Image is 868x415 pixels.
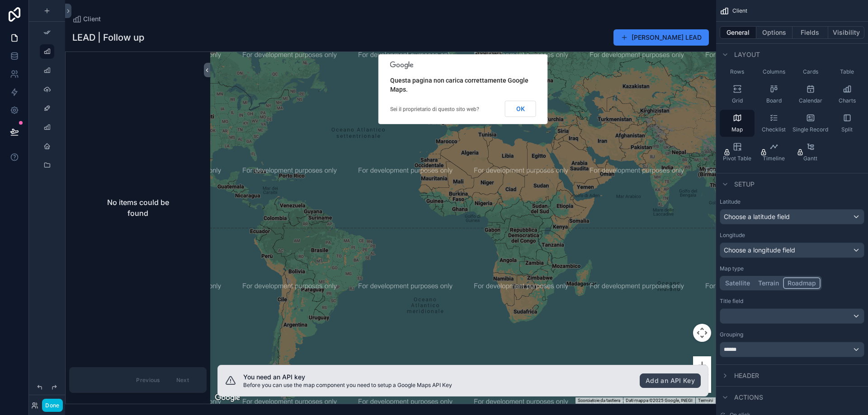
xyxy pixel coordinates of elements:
[42,399,62,412] button: Done
[830,52,864,79] button: Table
[763,155,785,162] span: Timeline
[720,265,744,272] label: Map type
[734,371,759,380] span: Header
[723,155,751,162] span: Pivot Table
[840,68,854,75] span: Table
[724,246,795,254] span: Choose a longitude field
[756,26,793,39] button: Options
[734,180,755,189] span: Setup
[756,81,791,108] button: Board
[793,139,828,166] button: Gantt
[830,110,864,137] button: Split
[793,26,829,39] button: Fields
[720,26,756,39] button: General
[720,242,864,258] button: Choose a longitude field
[731,126,743,133] span: Map
[732,7,747,14] span: Client
[783,277,821,289] button: Roadmap
[793,110,828,137] button: Single Record
[830,81,864,108] button: Charts
[720,81,755,108] button: Grid
[720,198,741,205] label: Latitude
[756,52,791,79] button: Columns
[793,52,828,79] button: Cards
[720,110,755,137] button: Map
[754,277,783,289] button: Terrain
[793,126,828,133] span: Single Record
[730,68,744,75] span: Rows
[720,232,745,239] label: Longitude
[799,97,822,104] span: Calendar
[839,97,856,104] span: Charts
[828,26,864,39] button: Visibility
[720,209,864,224] button: Choose a latitude field
[390,77,528,93] span: Questa pagina non carica correttamente Google Maps.
[841,126,853,133] span: Split
[720,52,755,79] button: Rows
[724,213,790,220] span: Choose a latitude field
[756,110,791,137] button: Checklist
[793,81,828,108] button: Calendar
[803,155,817,162] span: Gantt
[763,68,785,75] span: Columns
[390,106,479,112] a: Sei il proprietario di questo sito web?
[762,126,786,133] span: Checklist
[505,101,536,117] button: OK
[720,331,743,338] label: Grouping
[720,139,755,166] button: Pivot Table
[766,97,782,104] span: Board
[756,139,791,166] button: Timeline
[732,97,743,104] span: Grid
[721,277,754,289] button: Satellite
[803,68,818,75] span: Cards
[734,50,760,59] span: Layout
[734,393,763,402] span: Actions
[720,298,743,305] label: Title field
[98,197,178,219] h2: No items could be found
